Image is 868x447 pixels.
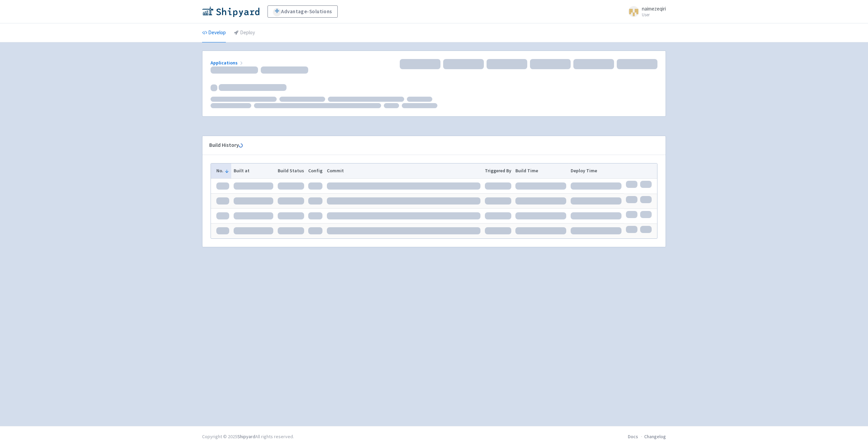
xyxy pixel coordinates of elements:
[211,60,244,66] a: Applications
[513,163,569,178] th: Build Time
[234,23,255,42] a: Deploy
[231,163,275,178] th: Built at
[209,141,648,149] div: Build History
[642,5,666,12] span: naimezeqiri
[325,163,483,178] th: Commit
[202,6,259,17] img: Shipyard logo
[202,23,226,42] a: Develop
[202,433,294,440] div: Copyright © 2025 All rights reserved.
[268,5,338,18] a: Advantage-Solutions
[275,163,306,178] th: Build Status
[628,433,638,440] a: Docs
[237,433,255,440] a: Shipyard
[216,167,229,174] button: No.
[642,13,666,17] small: User
[569,163,624,178] th: Deploy Time
[306,163,325,178] th: Config
[482,163,513,178] th: Triggered By
[644,433,666,440] a: Changelog
[624,6,666,17] a: naimezeqiri User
